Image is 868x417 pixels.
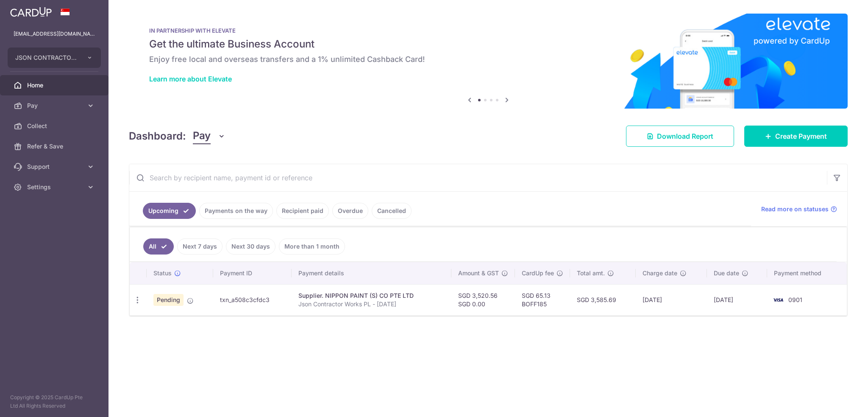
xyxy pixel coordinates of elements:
[657,131,713,141] span: Download Report
[458,269,499,277] span: Amount & GST
[27,142,83,151] span: Refer & Save
[577,269,605,277] span: Total amt.
[27,162,83,171] span: Support
[515,284,570,315] td: SGD 65.13 BOFF185
[129,129,186,144] h4: Dashboard:
[27,183,83,191] span: Settings
[451,284,515,315] td: SGD 3,520.56 SGD 0.00
[788,296,802,303] span: 0901
[643,269,677,277] span: Charge date
[153,294,184,306] span: Pending
[27,81,83,90] span: Home
[226,238,275,255] a: Next 30 days
[8,48,101,68] button: JSON CONTRACTOR WORKS PTE. LTD.
[149,37,827,51] h5: Get the ultimate Business Account
[522,269,554,277] span: CardUp fee
[27,101,83,110] span: Pay
[279,238,345,255] a: More than 1 month
[149,54,827,64] h6: Enjoy free local and overseas transfers and a 1% unlimited Cashback Card!
[292,262,451,284] th: Payment details
[153,269,172,277] span: Status
[636,284,707,315] td: [DATE]
[199,203,273,219] a: Payments on the way
[149,27,827,34] p: IN PARTNERSHIP WITH ELEVATE
[714,269,739,277] span: Due date
[626,126,734,147] a: Download Report
[372,203,412,219] a: Cancelled
[129,14,848,109] img: Renovation banner
[744,126,848,147] a: Create Payment
[814,392,860,413] iframe: Opens a widget where you can find more information
[276,203,329,219] a: Recipient paid
[298,291,445,300] div: Supplier. NIPPON PAINT (S) CO PTE LTD
[775,131,827,141] span: Create Payment
[15,53,78,62] span: JSON CONTRACTOR WORKS PTE. LTD.
[332,203,368,219] a: Overdue
[193,128,211,144] span: Pay
[149,75,232,83] a: Learn more about Elevate
[298,300,445,308] p: Json Contractor Works PL - [DATE]
[14,30,95,38] p: [EMAIL_ADDRESS][DOMAIN_NAME]
[770,295,787,305] img: Bank Card
[707,284,767,315] td: [DATE]
[27,122,83,130] span: Collect
[213,262,292,284] th: Payment ID
[10,7,52,17] img: CardUp
[129,164,827,191] input: Search by recipient name, payment id or reference
[761,205,829,213] span: Read more on statuses
[193,128,225,144] button: Pay
[761,205,837,213] a: Read more on statuses
[767,262,847,284] th: Payment method
[143,238,174,255] a: All
[570,284,636,315] td: SGD 3,585.69
[213,284,292,315] td: txn_a508c3cfdc3
[177,238,223,255] a: Next 7 days
[143,203,196,219] a: Upcoming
